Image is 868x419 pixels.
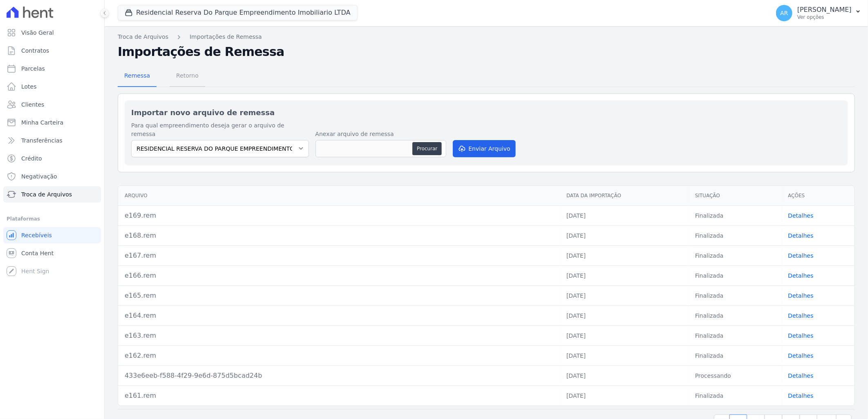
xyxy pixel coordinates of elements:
nav: Breadcrumb [118,33,855,41]
th: Data da Importação [560,186,689,206]
td: Finalizada [689,345,782,366]
span: Negativação [21,172,57,181]
td: [DATE] [560,345,689,366]
a: Visão Geral [3,25,101,41]
h2: Importar novo arquivo de remessa [131,107,841,118]
a: Retorno [170,66,205,87]
span: Minha Carteira [21,118,63,127]
span: Crédito [21,154,42,163]
td: [DATE] [560,245,689,265]
td: [DATE] [560,225,689,245]
span: Contratos [21,47,49,55]
button: Enviar Arquivo [453,140,516,157]
td: Finalizada [689,245,782,265]
div: e168.rem [125,231,553,241]
th: Situação [689,186,782,206]
a: Importações de Remessa [190,33,262,41]
div: e169.rem [125,211,553,221]
button: Residencial Reserva Do Parque Empreendimento Imobiliario LTDA [118,5,358,20]
span: Conta Hent [21,249,54,257]
p: [PERSON_NAME] [797,6,852,14]
a: Minha Carteira [3,114,101,131]
td: Processando [689,366,782,386]
div: 433e6eeb-f588-4f29-9e6d-875d5bcad24b [125,371,553,381]
span: AR [780,10,788,16]
td: [DATE] [560,325,689,345]
td: Finalizada [689,285,782,305]
nav: Tab selector [118,66,205,87]
a: Detalhes [788,392,814,399]
td: Finalizada [689,265,782,285]
a: Detalhes [788,332,814,339]
a: Crédito [3,150,101,167]
a: Lotes [3,78,101,95]
div: e166.rem [125,271,553,281]
span: Recebíveis [21,231,52,239]
label: Para qual empreendimento deseja gerar o arquivo de remessa [131,121,309,138]
a: Contratos [3,42,101,59]
label: Anexar arquivo de remessa [315,130,446,138]
span: Parcelas [21,65,45,73]
span: Troca de Arquivos [21,190,72,198]
span: Lotes [21,82,37,91]
div: e164.rem [125,311,553,321]
td: Finalizada [689,305,782,325]
td: [DATE] [560,285,689,305]
div: e165.rem [125,291,553,301]
td: Finalizada [689,325,782,345]
th: Ações [782,186,855,206]
a: Recebíveis [3,227,101,243]
a: Detalhes [788,352,814,359]
td: [DATE] [560,366,689,386]
a: Conta Hent [3,245,101,261]
a: Detalhes [788,292,814,299]
a: Detalhes [788,232,814,239]
td: Finalizada [689,205,782,225]
button: AR [PERSON_NAME] Ver opções [770,2,868,25]
a: Negativação [3,168,101,185]
a: Detalhes [788,272,814,279]
a: Remessa [118,66,157,87]
td: [DATE] [560,205,689,225]
div: e162.rem [125,351,553,361]
a: Clientes [3,96,101,113]
div: Plataformas [7,214,98,224]
td: Finalizada [689,386,782,406]
a: Transferências [3,132,101,149]
a: Troca de Arquivos [3,186,101,203]
a: Detalhes [788,372,814,379]
a: Parcelas [3,60,101,77]
a: Detalhes [788,212,814,219]
span: Transferências [21,136,63,145]
td: [DATE] [560,386,689,406]
a: Detalhes [788,252,814,259]
button: Procurar [412,142,442,155]
th: Arquivo [118,186,560,206]
span: Visão Geral [21,29,54,37]
div: e161.rem [125,391,553,401]
h2: Importações de Remessa [118,45,855,59]
td: Finalizada [689,225,782,245]
a: Troca de Arquivos [118,33,168,41]
div: e163.rem [125,331,553,341]
span: Clientes [21,100,44,109]
td: [DATE] [560,305,689,325]
span: Remessa [119,67,155,84]
span: Retorno [171,67,204,84]
p: Ver opções [797,14,852,20]
td: [DATE] [560,265,689,285]
a: Detalhes [788,312,814,319]
div: e167.rem [125,251,553,261]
